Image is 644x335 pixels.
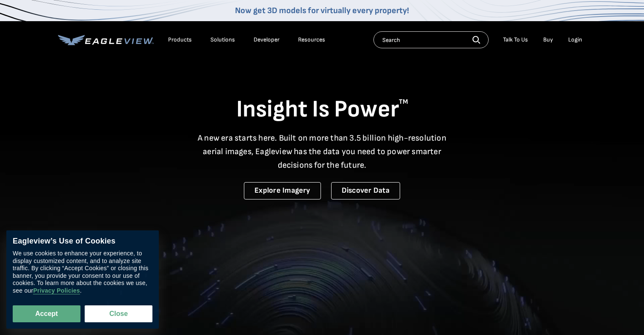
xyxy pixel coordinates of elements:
[168,36,192,44] div: Products
[58,95,586,125] h1: Insight Is Power
[399,98,408,106] sup: TM
[13,305,80,322] button: Accept
[244,182,321,199] a: Explore Imagery
[373,31,489,48] input: Search
[331,182,400,199] a: Discover Data
[503,36,528,44] div: Talk To Us
[235,6,409,16] a: Now get 3D models for virtually every property!
[33,288,80,295] a: Privacy Policies
[13,237,152,246] div: Eagleview’s Use of Cookies
[193,131,452,172] p: A new era starts here. Built on more than 3.5 billion high-resolution aerial images, Eagleview ha...
[568,36,582,44] div: Login
[210,36,235,44] div: Solutions
[543,36,553,44] a: Buy
[254,36,279,44] a: Developer
[298,36,325,44] div: Resources
[13,250,152,295] div: We use cookies to enhance your experience, to display customized content, and to analyze site tra...
[85,305,152,322] button: Close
